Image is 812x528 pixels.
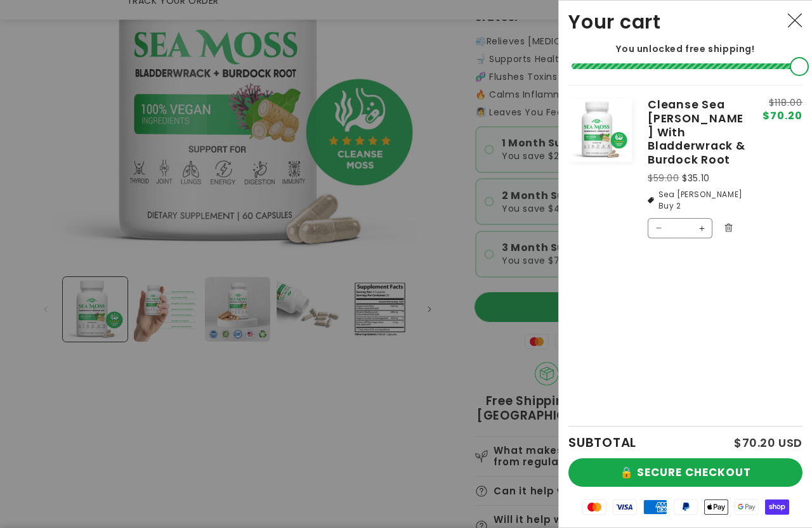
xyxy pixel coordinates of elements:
[781,7,809,35] button: Close
[719,219,738,238] button: Remove Cleanse Sea Moss With Bladderwrack & Burdock Root
[734,437,802,449] p: $70.20 USD
[568,43,802,55] p: You unlocked free shipping!
[669,218,691,238] input: Quantity for Cleanse Sea Moss With Bladderwrack &amp; Burdock Root
[568,436,636,449] h2: SUBTOTAL
[648,98,745,167] a: Cleanse Sea [PERSON_NAME] With Bladderwrack & Burdock Root
[648,172,679,184] s: $59.00
[568,458,802,487] button: 🔒 SECURE CHECKOUT
[682,172,710,184] strong: $35.10
[763,98,802,107] s: $118.00
[568,10,661,34] h2: Your cart
[648,189,745,212] ul: Discount
[763,111,802,121] span: $70.20
[648,189,745,212] li: Sea [PERSON_NAME] Buy 2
